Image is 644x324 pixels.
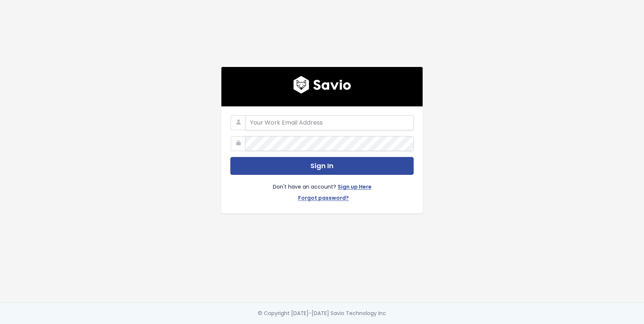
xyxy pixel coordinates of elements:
a: Sign up Here [338,182,372,193]
div: © Copyright [DATE]-[DATE] Savio Technology Inc [258,309,386,318]
img: logo600x187.a314fd40982d.png [293,76,351,94]
input: Your Work Email Address [245,115,414,130]
button: Sign In [230,157,414,175]
a: Forgot password? [298,193,349,204]
div: Don't have an account? [230,175,414,204]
